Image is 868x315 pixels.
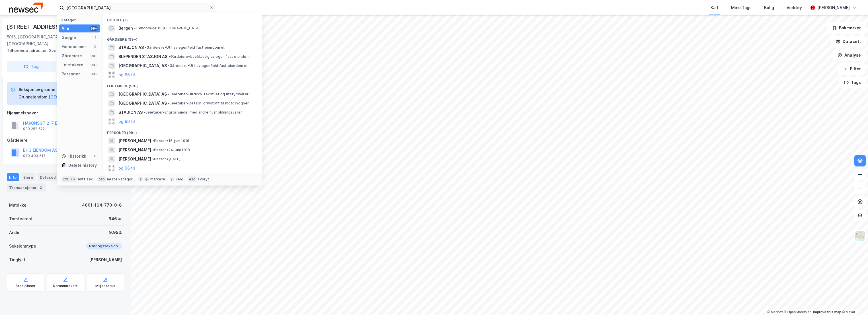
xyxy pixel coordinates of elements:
span: [PERSON_NAME] [118,156,151,162]
span: • [145,45,147,50]
div: Verktøy [787,4,802,11]
button: Datasett [831,36,866,47]
div: Kategori [61,18,100,22]
iframe: Chat Widget [840,288,868,315]
span: Gårdeiere • Utl. av egen/leid fast eiendom el. [145,45,225,50]
div: [PERSON_NAME] [817,4,850,11]
div: Gårdeiere [7,137,124,144]
span: Bergen [118,25,133,32]
div: 99+ [90,26,98,31]
span: • [169,54,170,59]
div: 9.95% [109,229,122,236]
div: Delete history [68,162,97,169]
div: Mine Tags [731,4,752,11]
div: Kart [711,4,719,11]
div: Personer (99+) [102,126,262,136]
img: newsec-logo.f6e21ccffca1b3a03d2d.png [9,3,43,13]
span: • [152,148,154,152]
div: Sverres Gate 22 [7,47,120,54]
div: 5015, [GEOGRAPHIC_DATA], [GEOGRAPHIC_DATA] [7,34,89,47]
div: Bolig [764,4,774,11]
div: nytt søk [78,177,93,182]
div: Hjemmelshaver [7,110,124,116]
div: Google [61,34,76,41]
div: [STREET_ADDRESS] [7,22,63,31]
span: • [168,92,170,96]
button: Filter [838,63,866,75]
span: Person • 24. juni 1918 [152,148,190,152]
span: • [168,63,170,68]
span: Leietaker • Engroshandel med andre husholdningsvarer [144,110,242,115]
div: 979 493 517 [23,154,46,158]
div: Kontrollprogram for chat [840,288,868,315]
div: Seksjon av grunneiendom [19,86,110,93]
div: Info [7,173,19,181]
button: og 96 til [118,118,135,125]
span: [GEOGRAPHIC_DATA] AS [118,91,167,98]
a: Improve this map [813,310,841,314]
span: • [152,139,154,143]
div: 99+ [90,53,98,58]
a: OpenStreetMap [784,310,812,314]
div: 0 [93,154,98,158]
div: esc [188,176,197,182]
span: Leietaker • Butikkh. tekstiler og utstyrsvarer [168,92,249,96]
span: [PERSON_NAME] [118,137,151,144]
div: markere [150,177,165,182]
div: Ctrl + k [61,176,77,182]
div: Eiendommer [61,43,86,50]
span: STADION AS [118,109,143,116]
div: Gårdeiere [61,52,82,59]
span: Gårdeiere • Utl. av egen/leid fast eiendom el. [168,63,248,68]
div: 2 [38,185,44,190]
span: Gårdeiere • Utvikl./salg av egen fast eiendom [169,54,250,59]
div: Seksjonstype [9,243,36,250]
span: Person • [DATE] [152,157,180,161]
div: Arealplaner [15,284,36,288]
button: [GEOGRAPHIC_DATA], 164/770 [49,94,110,100]
span: • [134,26,136,30]
span: • [144,110,145,114]
div: avbryt [198,177,209,182]
div: 930 252 522 [23,127,45,131]
span: Tilhørende adresser: [7,48,49,53]
div: Andel [9,229,20,236]
button: og 96 til [118,165,135,172]
div: 0 [93,44,98,49]
div: 99+ [90,72,98,76]
span: Person • 15. juni 1916 [152,139,189,143]
span: [GEOGRAPHIC_DATA] AS [118,100,167,107]
div: Matrikkel [9,202,28,209]
span: STASJON AS [118,44,144,51]
div: 646 ㎡ [108,215,122,222]
div: tab [97,176,106,182]
button: Tag [7,61,56,72]
div: velg [176,177,183,182]
div: 99+ [90,63,98,67]
div: neste kategori [107,177,134,182]
span: Eiendom • 5015 [GEOGRAPHIC_DATA] [134,26,200,30]
img: Z [855,230,865,241]
div: Leietakere (99+) [102,79,262,90]
button: Bokmerker [827,22,866,34]
div: [PERSON_NAME] [89,256,122,263]
span: [GEOGRAPHIC_DATA] AS [118,62,167,69]
div: Eiere [21,173,35,181]
div: Miljøstatus [95,284,115,288]
div: Alle [61,25,69,32]
span: • [152,157,154,161]
div: Tomteareal [9,215,32,222]
div: Transaksjoner [7,184,46,192]
div: 4601-164-770-0-8 [82,202,122,209]
a: Mapbox [767,310,783,314]
div: Google (1) [102,13,262,24]
span: SLEPENDEN STASJON AS [118,53,167,60]
div: Grunneiendom [19,94,48,100]
span: Leietaker • Detaljh. drivstoff til motorvogner [168,101,249,106]
div: Leietakere [61,61,83,68]
button: og 96 til [118,71,135,78]
div: Personer [61,71,80,77]
input: Søk på adresse, matrikkel, gårdeiere, leietakere eller personer [64,3,209,12]
div: Datasett [38,173,59,181]
span: • [168,101,170,105]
